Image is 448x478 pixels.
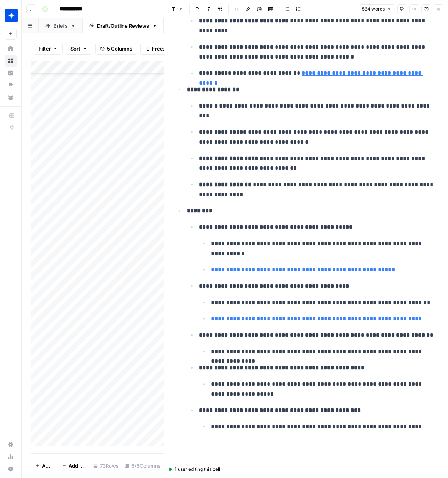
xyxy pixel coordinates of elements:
[95,43,137,55] button: 5 Columns
[5,55,17,67] a: Browse
[97,22,149,30] div: Draft/Outline Reviews
[122,460,164,472] div: 5/5 Columns
[362,6,385,13] span: 564 words
[82,18,164,33] a: Draft/Outline Reviews
[57,460,90,472] button: Add 10 Rows
[34,43,63,55] button: Filter
[5,6,17,25] button: Workspace: Wiz
[152,45,191,52] span: Freeze Columns
[39,18,82,33] a: Briefs
[66,43,92,55] button: Sort
[5,79,17,91] a: Opportunities
[5,463,17,475] button: Help + Support
[140,43,196,55] button: Freeze Columns
[53,22,67,30] div: Briefs
[70,45,80,52] span: Sort
[39,45,51,52] span: Filter
[359,4,395,14] button: 564 words
[107,45,132,52] span: 5 Columns
[31,460,57,472] button: Add Row
[69,462,86,470] span: Add 10 Rows
[42,462,53,470] span: Add Row
[5,438,17,451] a: Settings
[90,460,122,472] div: 73 Rows
[5,67,17,79] a: Insights
[169,466,443,473] div: 1 user editing this cell
[5,9,18,22] img: Wiz Logo
[5,43,17,55] a: Home
[5,451,17,463] a: Usage
[5,91,17,103] a: Your Data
